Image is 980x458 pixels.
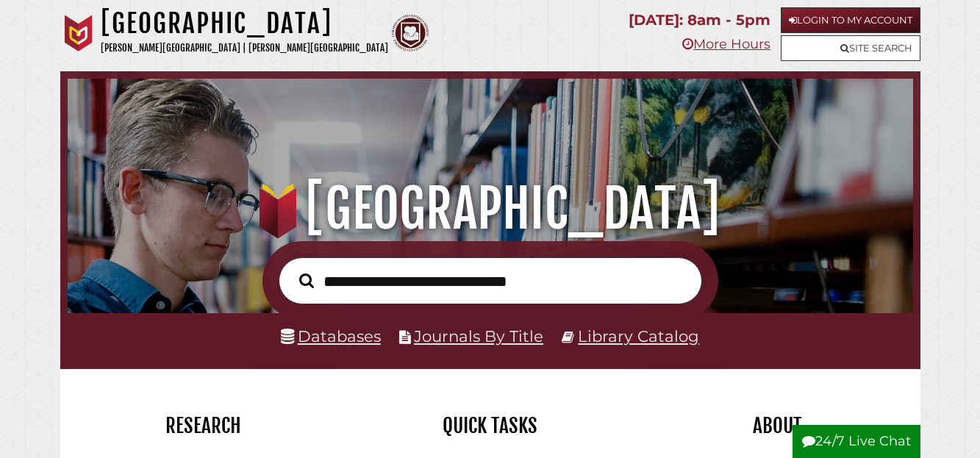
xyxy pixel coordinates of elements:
[781,35,920,61] a: Site Search
[578,326,699,346] a: Library Catalog
[645,413,909,438] h2: About
[414,326,543,346] a: Journals By Title
[292,269,321,291] button: Search
[682,36,770,52] a: More Hours
[101,7,388,40] h1: [GEOGRAPHIC_DATA]
[281,326,381,346] a: Databases
[299,273,314,288] i: Search
[392,15,429,51] img: Calvin Theological Seminary
[101,40,388,57] p: [PERSON_NAME][GEOGRAPHIC_DATA] | [PERSON_NAME][GEOGRAPHIC_DATA]
[781,7,920,33] a: Login to My Account
[629,7,770,33] p: [DATE]: 8am - 5pm
[358,413,623,438] h2: Quick Tasks
[82,176,898,241] h1: [GEOGRAPHIC_DATA]
[60,15,97,51] img: Calvin University
[71,413,336,438] h2: Research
